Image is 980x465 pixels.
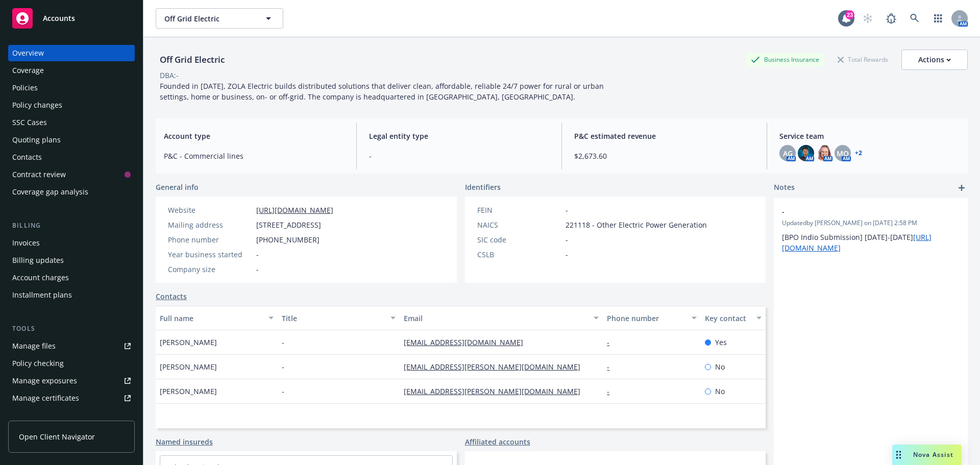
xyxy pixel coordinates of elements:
[12,45,44,61] div: Overview
[12,390,79,406] div: Manage certificates
[282,337,284,348] span: -
[913,450,953,459] span: Nova Assist
[8,287,135,303] a: Installment plans
[12,166,66,183] div: Contract review
[12,184,88,200] div: Coverage gap analysis
[12,97,62,113] div: Policy changes
[160,361,217,372] span: [PERSON_NAME]
[160,337,217,348] span: [PERSON_NAME]
[574,131,754,141] span: P&C estimated revenue
[404,386,589,396] a: [EMAIL_ADDRESS][PERSON_NAME][DOMAIN_NAME]
[715,361,725,372] span: No
[607,362,618,372] a: -
[918,50,951,69] div: Actions
[168,205,252,215] div: Website
[607,313,685,324] div: Phone number
[477,219,561,230] div: NAICS
[12,62,44,79] div: Coverage
[928,8,948,29] a: Switch app
[566,219,707,230] span: 221118 - Other Electric Power Generation
[607,337,618,347] a: -
[12,235,40,251] div: Invoices
[603,306,700,330] button: Phone number
[282,313,384,324] div: Title
[892,445,905,465] div: Drag to move
[12,270,69,286] div: Account charges
[779,131,960,141] span: Service team
[701,306,766,330] button: Key contact
[782,232,960,253] p: [BPO Indio Submission] [DATE]-[DATE]
[12,114,47,131] div: SSC Cases
[404,313,587,324] div: Email
[845,10,854,19] div: 23
[160,81,606,102] span: Founded in [DATE], ZOLA Electric builds distributed solutions that deliver clean, affordable, rel...
[783,148,793,159] span: AG
[774,182,795,194] span: Notes
[369,131,549,141] span: Legal entity type
[8,97,135,113] a: Policy changes
[8,149,135,165] a: Contacts
[855,150,862,156] a: +2
[256,249,259,260] span: -
[904,8,925,29] a: Search
[8,62,135,79] a: Coverage
[168,264,252,275] div: Company size
[43,14,75,22] span: Accounts
[816,145,832,161] img: photo
[160,386,217,397] span: [PERSON_NAME]
[798,145,814,161] img: photo
[156,8,283,29] button: Off Grid Electric
[465,436,530,447] a: Affiliated accounts
[8,221,135,231] div: Billing
[705,313,750,324] div: Key contact
[12,132,61,148] div: Quoting plans
[477,205,561,215] div: FEIN
[12,80,38,96] div: Policies
[282,386,284,397] span: -
[8,166,135,183] a: Contract review
[607,386,618,396] a: -
[156,291,187,302] a: Contacts
[12,407,64,424] div: Manage claims
[282,361,284,372] span: -
[881,8,901,29] a: Report a Bug
[774,198,968,261] div: -Updatedby [PERSON_NAME] on [DATE] 2:58 PM[BPO Indio Submission] [DATE]-[DATE][URL][DOMAIN_NAME]
[278,306,400,330] button: Title
[8,132,135,148] a: Quoting plans
[8,235,135,251] a: Invoices
[256,219,321,230] span: [STREET_ADDRESS]
[746,53,824,66] div: Business Insurance
[404,337,531,347] a: [EMAIL_ADDRESS][DOMAIN_NAME]
[955,182,968,194] a: add
[164,131,344,141] span: Account type
[566,249,568,260] span: -
[8,373,135,389] a: Manage exposures
[12,338,56,354] div: Manage files
[369,151,549,161] span: -
[12,287,72,303] div: Installment plans
[715,386,725,397] span: No
[892,445,962,465] button: Nova Assist
[156,306,278,330] button: Full name
[400,306,603,330] button: Email
[715,337,727,348] span: Yes
[156,182,199,192] span: General info
[256,205,333,215] a: [URL][DOMAIN_NAME]
[164,151,344,161] span: P&C - Commercial lines
[12,252,64,268] div: Billing updates
[782,206,933,217] span: -
[12,149,42,165] div: Contacts
[8,114,135,131] a: SSC Cases
[477,249,561,260] div: CSLB
[160,313,262,324] div: Full name
[8,324,135,334] div: Tools
[8,252,135,268] a: Billing updates
[477,234,561,245] div: SIC code
[8,355,135,372] a: Policy checking
[256,264,259,275] span: -
[8,270,135,286] a: Account charges
[782,218,960,228] span: Updated by [PERSON_NAME] on [DATE] 2:58 PM
[8,45,135,61] a: Overview
[465,182,501,192] span: Identifiers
